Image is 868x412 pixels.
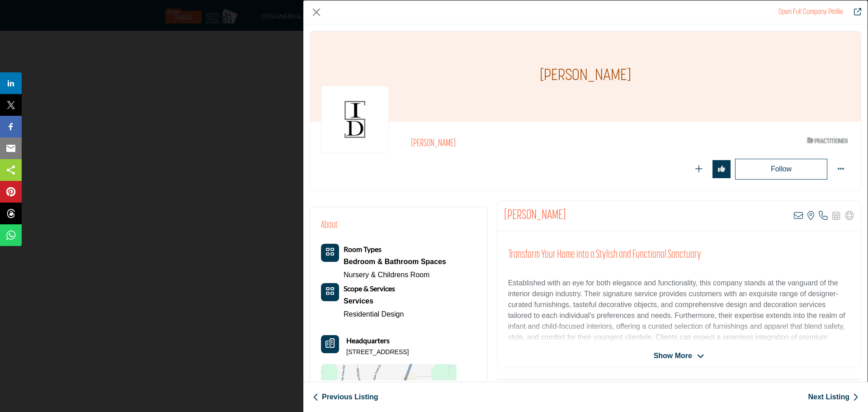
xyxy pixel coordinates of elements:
[344,255,446,269] a: Bedroom & Bathroom Spaces
[848,7,861,18] a: Redirect to christie-carpentieri
[807,135,848,146] img: ASID Qualified Practitioners
[508,248,850,262] h2: Transform Your Home into a Stylish and Functional Sanctuary
[344,271,429,279] a: Nursery & Childrens Room
[321,244,339,262] button: Category Icon
[344,310,404,318] a: Residential Design
[712,160,731,178] button: Redirect to login page
[321,283,339,301] button: Category Icon
[344,284,395,293] b: Scope & Services
[321,335,339,353] button: Headquarter icon
[508,278,850,365] p: Established with an eye for both elegance and functionality, this company stands at the vanguard ...
[344,294,404,308] a: Services
[310,5,323,19] button: Close
[411,138,660,150] h2: [PERSON_NAME]
[321,218,338,233] h2: About
[808,392,859,403] a: Next Listing
[735,159,827,180] button: Redirect to login
[344,294,404,308] div: Interior and exterior spaces including lighting, layouts, furnishings, accessories, artwork, land...
[344,246,382,253] a: Room Types
[346,335,390,346] b: Headquarters
[690,160,708,178] button: Redirect to login page
[344,245,382,253] b: Room Types
[346,348,409,357] p: [STREET_ADDRESS]
[540,31,631,122] h1: [PERSON_NAME]
[778,9,843,16] a: Redirect to christie-carpentieri
[344,285,395,293] a: Scope & Services
[313,392,378,403] a: Previous Listing
[504,208,566,224] h2: Christie Carpentieri
[832,160,850,178] button: More Options
[654,350,692,361] span: Show More
[321,85,389,153] img: christie-carpentieri logo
